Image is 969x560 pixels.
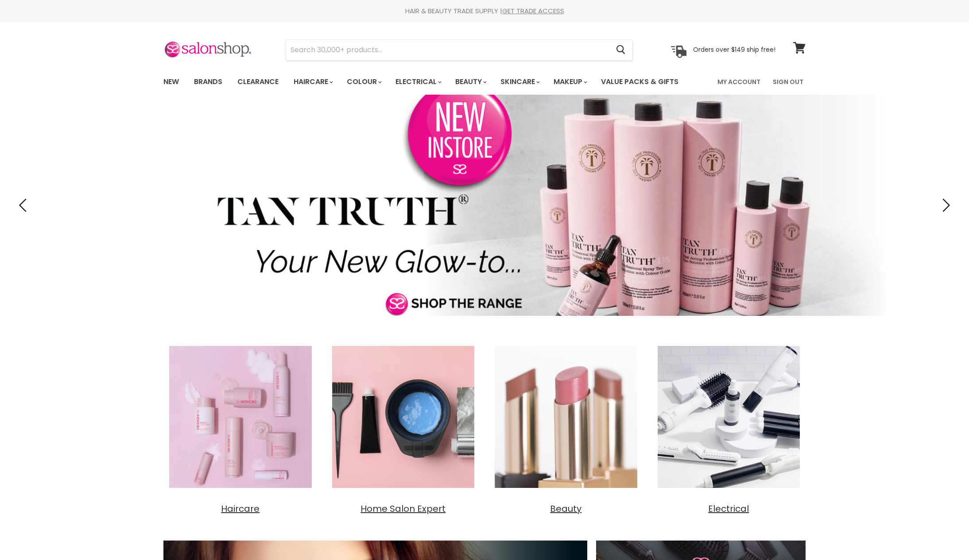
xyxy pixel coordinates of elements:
a: Makeup [547,73,593,91]
div: HAIR & BEAUTY TRADE SUPPLY | [152,7,817,15]
input: Search [286,40,609,60]
button: Previous [16,196,33,214]
span: Home Salon Expert [360,502,446,515]
a: Beauty Beauty [489,340,643,515]
ul: Main menu [157,69,699,95]
a: Clearance [231,73,285,91]
button: Search [609,40,632,60]
form: Product [286,39,633,61]
li: Page dot 3 [488,303,491,306]
li: Page dot 1 [469,303,472,306]
li: Page dot 2 [478,303,481,306]
a: New [157,73,186,91]
img: Beauty [489,340,643,494]
img: Haircare [163,340,318,494]
a: Value Packs & Gifts [594,73,685,91]
img: Home Salon Expert [326,340,481,494]
span: Electrical [708,502,749,515]
span: Beauty [550,502,581,515]
a: Skincare [494,73,545,91]
a: Beauty [449,73,492,91]
li: Page dot 4 [498,303,501,306]
a: Electrical Electrical [652,340,806,515]
a: Brands [187,73,229,91]
a: Sign Out [767,73,809,91]
a: GET TRADE ACCESS [502,6,564,15]
a: Electrical [389,73,447,91]
span: Haircare [221,502,260,515]
button: Next [936,196,953,214]
nav: Main [152,69,817,95]
iframe: Gorgias live chat messenger [925,518,960,551]
a: Haircare Haircare [163,340,318,515]
a: Colour [340,73,387,91]
a: My Account [712,73,766,91]
a: Haircare [287,73,338,91]
p: Orders over $149 ship free! [693,46,775,54]
img: Electrical [652,340,806,494]
a: Home Salon Expert Home Salon Expert [326,340,481,515]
